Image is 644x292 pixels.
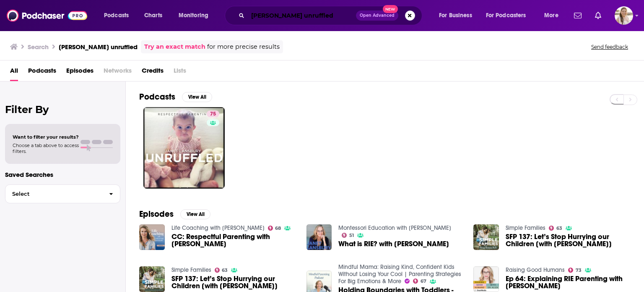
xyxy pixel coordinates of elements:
a: Show notifications dropdown [592,8,605,23]
a: Raising Good Humans [506,266,565,274]
button: View All [180,209,210,219]
img: SFP 137: Let’s Stop Hurrying our Children [with Janet Lansbury] [473,224,499,250]
button: open menu [480,9,538,22]
p: Saved Searches [5,171,120,179]
span: Podcasts [104,10,129,21]
button: open menu [98,9,140,22]
a: All [10,64,18,81]
a: Show notifications dropdown [571,8,585,23]
span: Logged in as acquavie [615,6,633,25]
a: Credits [142,64,164,81]
span: 63 [222,268,228,272]
h2: Filter By [5,103,120,116]
a: 68 [268,226,281,231]
a: CC: Respectful Parenting with Janet Lansbury [171,233,296,247]
a: 51 [342,233,354,238]
a: 75 [207,110,219,117]
span: Ep 64: Explaining RIE Parenting with [PERSON_NAME] [506,275,631,289]
a: Life Coaching with Christine Hassler [171,224,265,231]
a: 67 [413,279,426,284]
span: Monitoring [179,10,208,21]
input: Search podcasts, credits, & more... [248,9,356,22]
img: User Profile [615,6,633,25]
h3: Search [28,43,49,51]
img: SFP 137: Let’s Stop Hurrying our Children [with Janet Lansbury] [139,266,165,292]
h2: Podcasts [139,92,175,102]
h2: Episodes [139,209,174,219]
a: Try an exact match [144,42,205,52]
span: CC: Respectful Parenting with [PERSON_NAME] [171,233,296,247]
a: What is RIE? with Janet Lansbury [338,240,449,247]
button: open menu [538,9,569,22]
div: Search podcasts, credits, & more... [233,6,430,25]
a: PodcastsView All [139,92,212,102]
span: 63 [556,226,562,230]
span: 68 [275,226,281,230]
a: Episodes [66,64,93,81]
a: Podcasts [28,64,56,81]
h3: [PERSON_NAME] unruffled [59,43,138,51]
a: Ep 64: Explaining RIE Parenting with Janet Lansbury [506,275,631,289]
span: For Business [439,10,472,21]
span: SFP 137: Let’s Stop Hurrying our Children [with [PERSON_NAME]] [506,233,631,247]
span: Lists [174,64,186,81]
a: 63 [549,226,562,231]
a: EpisodesView All [139,209,210,219]
span: 73 [576,268,582,272]
span: 51 [349,234,354,237]
a: Simple Families [506,224,545,231]
a: Mindful Mama: Raising Kind, Confident Kids Without Losing Your Cool | Parenting Strategies For Bi... [338,263,461,285]
button: Select [5,184,120,203]
button: Send feedback [589,43,631,50]
a: Montessori Education with Jesse McCarthy [338,224,451,231]
span: 67 [421,279,426,283]
span: Choose a tab above to access filters. [13,142,79,154]
button: Show profile menu [615,6,633,25]
a: Charts [139,9,167,22]
a: 75 [143,107,225,189]
span: for more precise results [207,42,280,52]
span: What is RIE? with [PERSON_NAME] [338,240,449,247]
a: SFP 137: Let’s Stop Hurrying our Children [with Janet Lansbury] [506,233,631,247]
span: 75 [210,110,216,118]
img: Podchaser - Follow, Share and Rate Podcasts [7,8,87,24]
button: Open AdvancedNew [356,11,398,21]
img: CC: Respectful Parenting with Janet Lansbury [139,224,165,250]
a: 63 [215,268,228,273]
span: Open Advanced [360,13,395,18]
img: Ep 64: Explaining RIE Parenting with Janet Lansbury [473,266,499,292]
a: Simple Families [171,266,211,274]
button: View All [182,92,212,102]
span: Select [5,191,102,197]
span: For Podcasters [486,10,526,21]
span: More [544,10,558,21]
span: Want to filter your results? [13,134,79,140]
button: open menu [433,9,483,22]
img: What is RIE? with Janet Lansbury [306,224,332,250]
span: SFP 137: Let’s Stop Hurrying our Children [with [PERSON_NAME]] [171,275,296,289]
span: Charts [144,10,162,21]
span: Networks [104,64,132,81]
span: New [383,5,398,13]
a: SFP 137: Let’s Stop Hurrying our Children [with Janet Lansbury] [171,275,296,289]
button: open menu [173,9,219,22]
a: 73 [568,268,582,273]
